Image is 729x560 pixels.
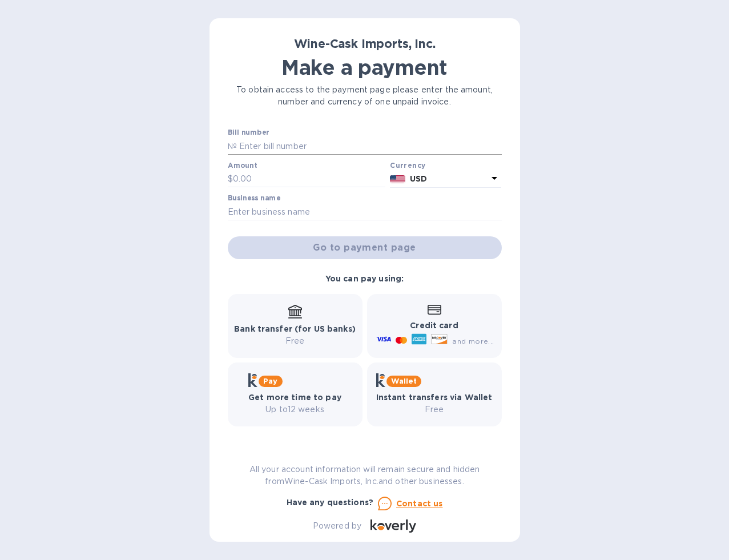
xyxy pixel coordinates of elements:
p: To obtain access to the payment page please enter the amount, number and currency of one unpaid i... [228,84,502,108]
p: All your account information will remain secure and hidden from Wine-Cask Imports, Inc. and other... [228,464,502,488]
input: Enter business name [228,203,502,220]
label: Business name [228,195,280,202]
label: Amount [228,162,257,169]
b: Instant transfers via Wallet [376,393,493,402]
h1: Make a payment [228,55,502,79]
b: Pay [263,377,277,385]
b: Get more time to pay [248,393,341,402]
b: Wallet [391,377,417,385]
b: Have any questions? [287,498,374,507]
img: USD [390,175,405,183]
input: 0.00 [233,171,386,188]
u: Contact us [396,499,443,508]
label: Bill number [228,130,269,136]
b: Wine-Cask Imports, Inc. [294,37,436,51]
p: Powered by [313,520,361,532]
b: Currency [390,161,425,170]
input: Enter bill number [237,138,502,155]
b: You can pay using: [325,274,404,283]
b: USD [410,174,427,183]
p: $ [228,173,233,185]
p: Free [234,335,356,347]
b: Bank transfer (for US banks) [234,324,356,333]
span: and more... [452,337,494,345]
b: Credit card [410,321,458,330]
p: № [228,140,237,152]
p: Free [376,404,493,416]
p: Up to 12 weeks [248,404,341,416]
